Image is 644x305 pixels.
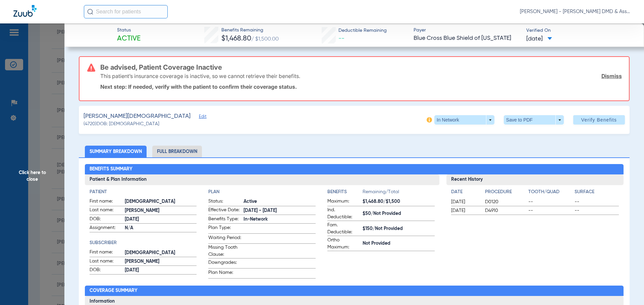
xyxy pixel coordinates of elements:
h4: Benefits [327,188,363,196]
app-breakdown-title: Benefits [327,188,363,198]
span: [DATE] [526,35,552,43]
span: Status: [208,198,241,206]
span: [PERSON_NAME] [125,207,197,214]
h2: Benefits Summary [85,164,624,175]
span: $50/Not Provided [363,210,435,217]
span: Active [244,198,316,205]
span: Waiting Period: [208,234,241,243]
h4: Subscriber [90,239,197,246]
span: Effective Date: [208,207,241,215]
span: [DATE] [451,207,479,214]
span: [DEMOGRAPHIC_DATA] [125,198,197,205]
li: Full Breakdown [152,146,202,157]
span: Ind. Deductible: [327,207,360,221]
span: [DATE] [125,267,197,274]
span: Blue Cross Blue Shield of [US_STATE] [414,34,521,43]
span: Missing Tooth Clause: [208,244,241,258]
button: In Network [434,115,494,125]
span: [DEMOGRAPHIC_DATA] [125,249,197,256]
span: Status [117,27,141,34]
input: Search for patients [84,5,168,18]
iframe: Chat Widget [610,273,644,305]
span: In-Network [244,216,316,223]
span: / $1,500.00 [251,36,279,42]
button: Save to PDF [504,115,564,125]
app-breakdown-title: Procedure [485,188,526,198]
img: Search Icon [87,9,93,15]
span: [PERSON_NAME][DEMOGRAPHIC_DATA] [84,112,191,121]
span: [DATE] [125,216,197,223]
span: $150/Not Provided [363,225,435,232]
span: $1,468.80/$1,500 [363,198,435,205]
span: Maximum: [327,198,360,206]
span: -- [575,207,619,214]
span: [DATE] [451,199,479,205]
span: [PERSON_NAME] - [PERSON_NAME] DMD & Associates [520,8,631,15]
span: Active [117,34,141,44]
span: DOB: [90,216,122,224]
span: Last name: [90,258,122,266]
img: info-icon [427,117,432,123]
span: Plan Name: [208,269,241,278]
h4: Plan [208,188,316,196]
span: -- [528,207,573,214]
span: [DATE] - [DATE] [244,207,316,214]
span: Verified On [526,27,633,34]
span: Benefits Remaining [221,27,279,34]
span: First name: [90,198,122,206]
span: Benefits Type: [208,216,241,224]
span: Payer [414,27,521,34]
button: Verify Benefits [573,115,625,125]
a: Dismiss [601,73,622,79]
span: -- [528,199,573,205]
span: Edit [199,114,205,121]
h4: Patient [90,188,197,196]
span: Deductible Remaining [338,27,387,34]
app-breakdown-title: Surface [575,188,619,198]
span: Verify Benefits [581,117,617,123]
span: Last name: [90,207,122,215]
p: Next step: If needed, verify with the patient to confirm their coverage status. [100,83,622,90]
li: Summary Breakdown [85,146,147,157]
h2: Coverage Summary [85,286,624,296]
span: Ortho Maximum: [327,237,360,251]
span: [PERSON_NAME] [125,258,197,265]
span: Fam. Deductible: [327,222,360,236]
span: First name: [90,249,122,257]
span: D0120 [485,199,526,205]
span: D4910 [485,207,526,214]
h4: Surface [575,188,619,196]
span: (4720) DOB: [DEMOGRAPHIC_DATA] [84,121,159,128]
span: Plan Type: [208,224,241,233]
h3: Recent History [446,174,624,185]
span: Downgrades: [208,259,241,268]
app-breakdown-title: Tooth/Quad [528,188,573,198]
img: error-icon [87,64,95,72]
span: N/A [125,225,197,232]
p: This patient’s insurance coverage is inactive, so we cannot retrieve their benefits. [100,73,300,79]
h3: Patient & Plan Information [85,174,439,185]
h4: Procedure [485,188,526,196]
app-breakdown-title: Date [451,188,479,198]
span: Remaining/Total [363,188,435,198]
h4: Tooth/Quad [528,188,573,196]
img: Zuub Logo [13,5,37,17]
span: -- [338,35,344,42]
span: DOB: [90,266,122,275]
span: $1,468.80 [221,35,251,42]
span: Assignment: [90,224,122,232]
span: -- [575,199,619,205]
h4: Date [451,188,479,196]
span: Not Provided [363,240,435,247]
h3: Be advised, Patient Coverage Inactive [100,64,622,71]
